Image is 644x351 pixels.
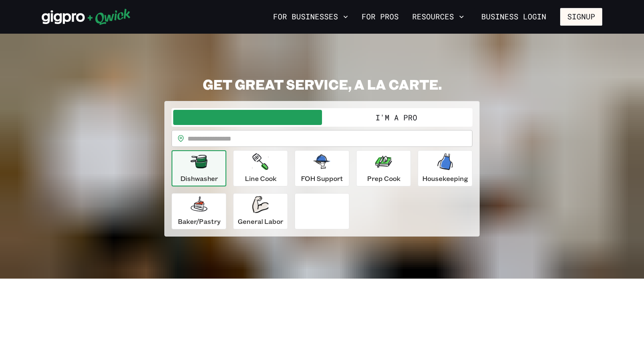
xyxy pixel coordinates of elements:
button: I'm a Business [173,110,322,125]
button: Baker/Pastry [172,193,226,229]
button: Signup [560,8,602,26]
p: Dishwasher [180,173,218,183]
p: Line Cook [245,173,276,183]
a: For Pros [358,10,402,24]
button: Line Cook [233,150,288,186]
button: For Businesses [270,10,352,24]
button: Housekeeping [418,150,472,186]
h2: GET GREAT SERVICE, A LA CARTE. [164,76,480,93]
button: Resources [409,10,467,24]
a: Business Login [474,8,553,26]
button: FOH Support [295,150,349,186]
button: I'm a Pro [322,110,471,125]
p: General Labor [238,216,283,226]
button: Prep Cook [356,150,411,186]
p: Baker/Pastry [178,216,220,226]
p: Housekeeping [422,173,468,183]
button: General Labor [233,193,288,229]
button: Dishwasher [172,150,226,186]
p: FOH Support [301,173,343,183]
p: Prep Cook [367,173,400,183]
